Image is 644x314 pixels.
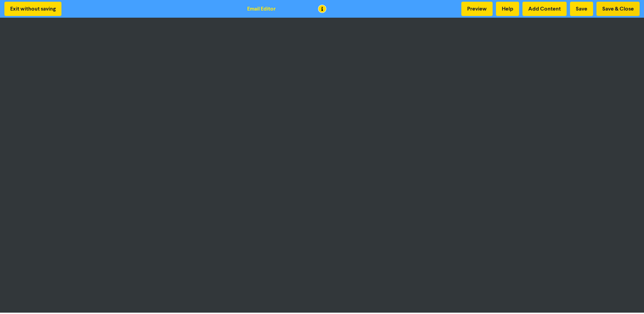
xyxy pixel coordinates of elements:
[596,2,640,16] button: Save & Close
[247,5,276,13] div: Email Editor
[570,2,593,16] button: Save
[496,2,519,16] button: Help
[522,2,567,16] button: Add Content
[4,2,61,16] button: Exit without saving
[461,2,493,16] button: Preview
